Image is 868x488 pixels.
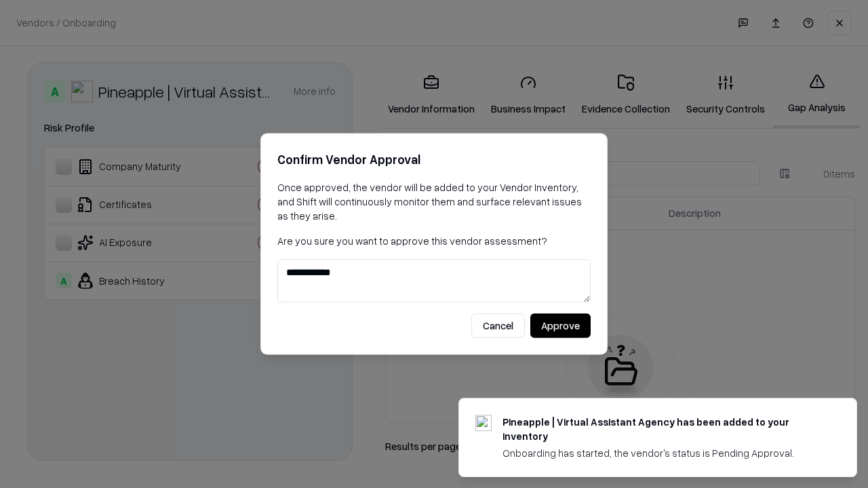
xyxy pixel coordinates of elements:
[502,415,824,443] div: Pineapple | Virtual Assistant Agency has been added to your inventory
[277,234,591,248] p: Are you sure you want to approve this vendor assessment?
[277,180,591,223] p: Once approved, the vendor will be added to your Vendor Inventory, and Shift will continuously mon...
[471,314,525,338] button: Cancel
[502,446,824,460] div: Onboarding has started, the vendor's status is Pending Approval.
[277,150,591,169] h2: Confirm Vendor Approval
[475,415,492,431] img: trypineapple.com
[530,314,591,338] button: Approve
